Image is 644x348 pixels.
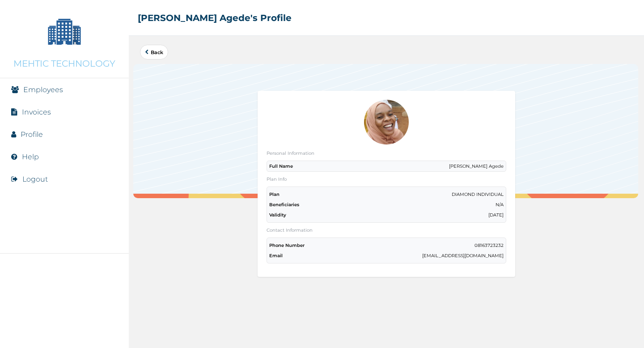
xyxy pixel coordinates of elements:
[21,130,43,139] a: Profile
[452,191,504,197] p: DIAMOND INDIVIDUAL
[140,45,168,59] button: Back
[13,58,115,69] p: MEHTIC TECHNOLOGY
[269,242,305,248] p: Phone Number
[269,212,286,218] p: Validity
[22,108,51,116] a: Invoices
[488,212,504,218] p: [DATE]
[475,242,504,248] p: 08163723232
[269,202,299,208] p: Beneficiaries
[22,175,48,183] button: Logout
[267,150,506,156] p: Personal Information
[22,153,39,161] a: Help
[138,13,292,23] h2: [PERSON_NAME] Agede's Profile
[449,163,504,169] p: [PERSON_NAME] Agede
[42,9,87,54] img: Company
[9,326,120,339] img: RelianceHMO's Logo
[145,50,163,55] a: Back
[267,176,506,182] p: Plan Info
[422,253,504,259] p: [EMAIL_ADDRESS][DOMAIN_NAME]
[269,253,283,259] p: Email
[23,85,63,94] a: Employees
[269,163,293,169] p: Full Name
[269,191,280,197] p: Plan
[364,100,409,144] img: Enrollee
[267,227,506,233] p: Contact Information
[496,202,504,208] p: N/A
